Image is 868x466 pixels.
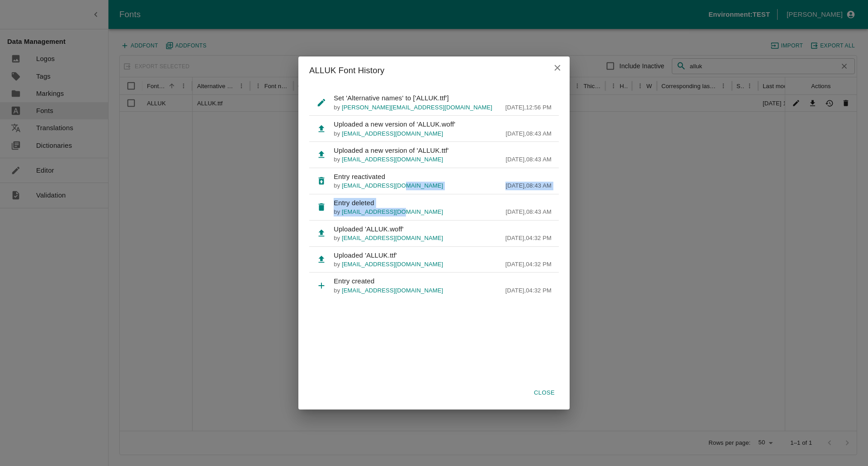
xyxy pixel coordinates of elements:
[334,276,552,286] p: Entry created
[334,234,443,243] p: by
[334,130,443,138] p: by
[334,155,443,164] p: by
[505,155,552,164] p: [DATE] , 08:43 AM
[505,182,552,190] p: [DATE] , 08:43 AM
[342,208,443,215] span: [EMAIL_ADDRESS][DOMAIN_NAME]
[505,208,552,217] p: [DATE] , 08:43 AM
[342,261,443,268] span: [EMAIL_ADDRESS][DOMAIN_NAME]
[334,146,552,155] p: Uploaded a new version of 'ALLUK.ttf'
[298,56,570,85] h2: ALLUK Font History
[342,156,443,163] span: [EMAIL_ADDRESS][DOMAIN_NAME]
[342,130,443,137] span: [EMAIL_ADDRESS][DOMAIN_NAME]
[342,287,443,294] span: [EMAIL_ADDRESS][DOMAIN_NAME]
[342,104,492,111] span: [PERSON_NAME][EMAIL_ADDRESS][DOMAIN_NAME]
[334,119,552,129] p: Uploaded a new version of 'ALLUK.woff'
[505,130,552,138] p: [DATE] , 08:43 AM
[505,260,552,269] p: [DATE] , 04:32 PM
[505,234,552,243] p: [DATE] , 04:32 PM
[334,93,552,103] p: Set 'Alternative names' to ['ALLUK.ttf']
[530,385,559,401] button: Close
[334,260,443,269] p: by
[334,250,552,260] p: Uploaded 'ALLUK.ttf'
[334,104,492,112] p: by
[549,59,566,76] button: close
[334,287,443,295] p: by
[334,172,552,182] p: Entry reactivated
[342,235,443,241] span: [EMAIL_ADDRESS][DOMAIN_NAME]
[334,224,552,234] p: Uploaded 'ALLUK.woff'
[334,198,552,208] p: Entry deleted
[505,287,552,295] p: [DATE] , 04:32 PM
[505,104,552,112] p: [DATE] , 12:56 PM
[334,208,443,217] p: by
[342,182,443,189] span: [EMAIL_ADDRESS][DOMAIN_NAME]
[334,182,443,190] p: by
